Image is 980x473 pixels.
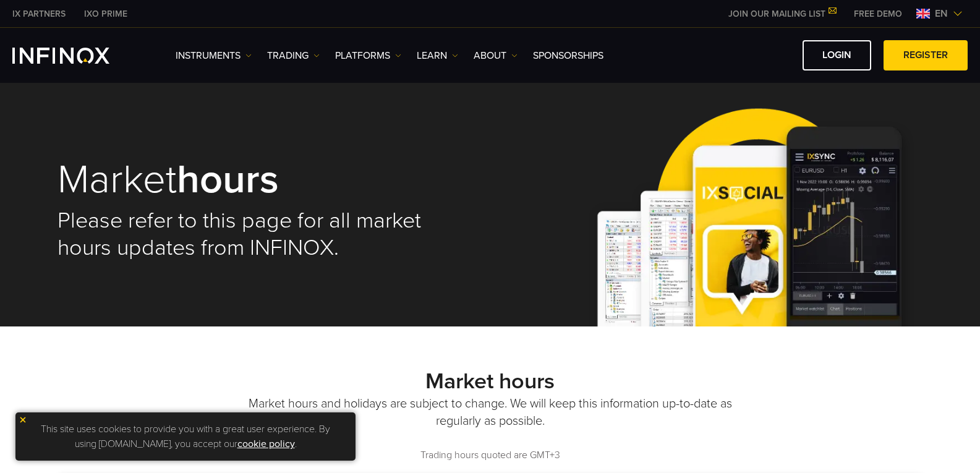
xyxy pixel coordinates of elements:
a: SPONSORSHIPS [533,48,603,63]
strong: Market hours [425,368,555,394]
span: en [930,6,953,21]
a: Instruments [176,48,252,63]
p: This site uses cookies to provide you with a great user experience. By using [DOMAIN_NAME], you a... [22,419,349,454]
a: cookie policy [237,438,295,450]
h2: Please refer to this page for all market hours updates from INFINOX. [58,207,473,262]
a: INFINOX MENU [845,7,911,20]
p: Trading hours quoted are GMT+3 [58,448,923,462]
p: Market hours and holidays are subject to change. We will keep this information up-to-date as regu... [246,395,735,430]
a: TRADING [267,48,320,63]
a: INFINOX [75,7,137,20]
a: JOIN OUR MAILING LIST [719,9,845,19]
a: PLATFORMS [335,48,401,63]
img: yellow close icon [19,415,27,424]
a: INFINOX [3,7,75,20]
a: LOGIN [803,40,871,70]
a: INFINOX Logo [12,48,138,64]
a: Learn [417,48,458,63]
a: ABOUT [474,48,518,63]
a: REGISTER [884,40,968,70]
h1: Market [58,159,473,201]
strong: hours [177,155,279,204]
